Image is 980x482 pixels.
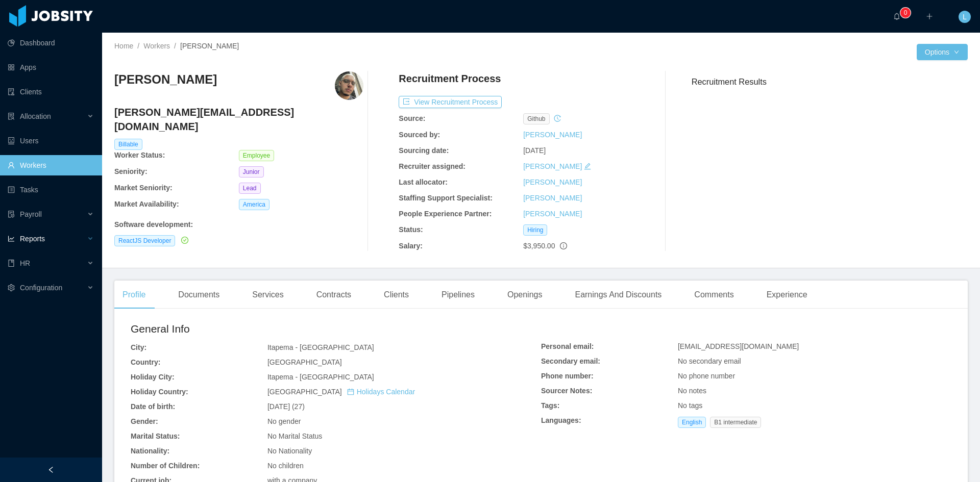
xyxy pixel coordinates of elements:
b: Sourced by: [399,131,440,139]
b: Tags: [541,401,559,410]
span: Billable [114,139,142,150]
span: B1 intermediate [710,417,761,428]
b: Worker Status: [114,151,165,159]
i: icon: calendar [347,388,354,395]
span: Junior [239,166,264,177]
span: Allocation [20,112,51,120]
b: Date of birth: [131,402,175,411]
b: Number of Children: [131,462,200,470]
a: icon: userWorkers [8,155,94,175]
div: Documents [170,281,228,309]
b: Market Availability: [114,200,179,208]
a: icon: calendarHolidays Calendar [347,388,415,396]
i: icon: history [554,115,561,122]
div: Clients [376,281,417,309]
span: $3,950.00 [523,242,555,250]
b: Last allocator: [399,178,448,186]
b: Software development : [114,220,193,229]
a: [PERSON_NAME] [523,194,582,202]
a: icon: exportView Recruitment Process [399,98,502,106]
div: Experience [758,281,816,309]
span: No children [267,462,304,470]
b: Holiday City: [131,373,175,381]
div: Profile [114,281,154,309]
span: No notes [678,387,706,395]
b: Source: [399,114,425,122]
a: icon: appstoreApps [8,57,94,78]
div: Openings [499,281,551,309]
i: icon: check-circle [181,237,188,244]
span: No Nationality [267,447,312,455]
b: Languages: [541,416,581,424]
span: No phone number [678,372,735,380]
a: [PERSON_NAME] [523,162,582,170]
span: Lead [239,183,261,194]
span: ReactJS Developer [114,235,175,246]
span: No Marital Status [267,432,322,440]
b: Secondary email: [541,357,600,365]
span: [DATE] [523,146,546,155]
span: English [678,417,706,428]
span: / [174,42,176,50]
b: Phone number: [541,372,594,380]
i: icon: setting [8,284,15,291]
span: / [137,42,139,50]
h3: [PERSON_NAME] [114,71,217,88]
sup: 0 [900,8,911,18]
span: HR [20,259,30,267]
span: Reports [20,235,45,243]
a: icon: profileTasks [8,180,94,200]
b: Status: [399,225,423,234]
span: github [523,113,549,124]
b: Staffing Support Specialist: [399,194,493,202]
b: Country: [131,358,160,366]
i: icon: file-protect [8,211,15,218]
span: [EMAIL_ADDRESS][DOMAIN_NAME] [678,342,799,350]
a: icon: pie-chartDashboard [8,33,94,53]
i: icon: plus [926,13,933,20]
b: Gender: [131,417,158,425]
span: [GEOGRAPHIC_DATA] [267,388,415,396]
span: [PERSON_NAME] [180,42,239,50]
h3: Recruitment Results [692,75,968,88]
a: Workers [143,42,170,50]
b: Marital Status: [131,432,180,440]
b: Nationality: [131,447,169,455]
b: Recruiter assigned: [399,162,465,170]
b: Holiday Country: [131,388,188,396]
div: Comments [686,281,742,309]
b: Market Seniority: [114,184,173,192]
span: America [239,199,269,210]
span: [GEOGRAPHIC_DATA] [267,358,342,366]
a: icon: auditClients [8,82,94,102]
a: Home [114,42,133,50]
div: Pipelines [433,281,483,309]
i: icon: edit [584,163,591,170]
a: [PERSON_NAME] [523,131,582,139]
span: Hiring [523,224,547,236]
span: No secondary email [678,357,741,365]
h2: General Info [131,321,541,337]
span: Configuration [20,284,62,292]
a: [PERSON_NAME] [523,178,582,186]
button: Optionsicon: down [917,44,968,60]
b: Salary: [399,242,423,250]
span: Employee [239,150,274,161]
b: Sourcer Notes: [541,387,592,395]
i: icon: solution [8,113,15,120]
b: Personal email: [541,342,594,350]
h4: [PERSON_NAME][EMAIL_ADDRESS][DOMAIN_NAME] [114,105,363,134]
div: Contracts [308,281,359,309]
span: L [963,11,967,23]
a: icon: check-circle [179,236,188,244]
span: Payroll [20,210,42,218]
div: Services [244,281,291,309]
b: Sourcing date: [399,146,449,155]
span: info-circle [560,242,567,249]
i: icon: line-chart [8,235,15,242]
b: People Experience Partner: [399,210,492,218]
span: Itapema - [GEOGRAPHIC_DATA] [267,373,374,381]
span: No gender [267,417,301,425]
button: icon: exportView Recruitment Process [399,96,502,108]
span: Itapema - [GEOGRAPHIC_DATA] [267,343,374,351]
